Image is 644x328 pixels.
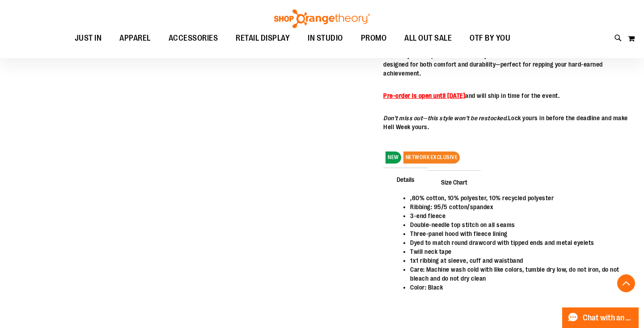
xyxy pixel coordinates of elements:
img: Shop Orangetheory [273,9,371,28]
button: Back To Top [617,274,635,292]
span: Size Chart [428,170,481,193]
li: Dyed to match round drawcord with tipped ends and metal eyelets [410,238,619,247]
span: IN STUDIO [308,28,343,48]
li: Ribbing: 95/5 cotton/spandex [410,202,619,211]
span: ACCESSORIES [169,28,218,48]
li: Three-panel hood with fleece lining [410,229,619,238]
span: OTF BY YOU [470,28,510,48]
li: 3-end fleece [410,211,619,220]
li: Color: Black [410,283,619,292]
span: NEW [386,151,401,164]
em: Don’t miss out—this style won’t be restocked. [383,114,508,122]
span: JUST IN [75,28,102,48]
span: ALL OUT SALE [404,28,452,48]
span: PROMO [361,28,387,48]
span: RETAIL DISPLAY [236,28,290,48]
p: Get ready to conquer Hell Week in style. This is designed for both comfort and durability—perfect... [383,51,628,78]
strong: Pre-order is open until [DATE] [383,92,465,99]
span: NETWORK EXCLUSIVE [403,151,460,164]
li: Twill neck tape [410,247,619,256]
p: Lock yours in before the deadline and make Hell Week yours. [383,114,628,131]
li: Care: Machine wash cold with like colors, tumble dry low, do not iron, do not bleach and do not d... [410,265,619,283]
li: 1x1 ribbing at sleeve, cuff and waistband [410,256,619,265]
button: Chat with an Expert [562,307,639,328]
li: Double-needle top stitch on all seams [410,220,619,229]
p: and will ship in time for the event. [383,91,628,100]
span: APPAREL [119,28,151,48]
li: ,80% cotton, 10% polyester, 10% recycled polyester [410,193,619,202]
strong: limited edition 2025 Hell Week Sweatshirt [507,52,624,59]
span: Chat with an Expert [583,314,633,322]
span: Details [383,168,428,191]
